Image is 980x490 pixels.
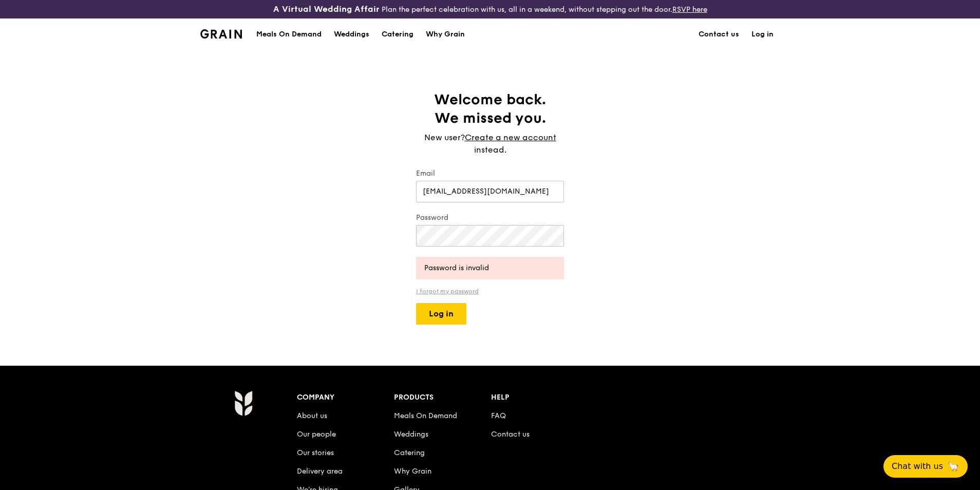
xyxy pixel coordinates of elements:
a: RSVP here [672,5,707,14]
a: GrainGrain [200,18,242,49]
div: Meals On Demand [256,19,322,50]
div: Catering [382,19,413,50]
span: Chat with us [892,460,943,473]
img: Grain [234,390,252,416]
a: I forgot my password [416,288,564,295]
button: Chat with us🦙 [883,455,968,478]
h1: Welcome back. We missed you. [416,90,564,127]
label: Email [416,168,564,179]
a: Delivery area [297,467,343,476]
a: About us [297,411,327,420]
a: Meals On Demand [394,411,457,420]
a: Contact us [692,19,745,50]
button: Log in [416,303,466,325]
a: Create a new account [465,131,556,144]
h3: A Virtual Wedding Affair [273,4,380,14]
a: Log in [745,19,780,50]
a: Why Grain [420,19,471,50]
span: instead. [474,145,506,155]
label: Password [416,213,564,223]
a: Weddings [394,430,428,439]
div: Plan the perfect celebration with us, all in a weekend, without stepping out the door. [194,4,786,14]
a: Why Grain [394,467,431,476]
img: Grain [200,29,242,39]
a: Contact us [491,430,530,439]
div: Products [394,390,491,405]
a: Catering [375,19,420,50]
a: Our people [297,430,336,439]
div: Why Grain [426,19,465,50]
div: Weddings [334,19,369,50]
a: Weddings [328,19,375,50]
div: Company [297,390,394,405]
div: Password is invalid [424,263,556,273]
a: FAQ [491,411,506,420]
span: 🦙 [947,460,959,473]
div: Help [491,390,588,405]
a: Catering [394,448,425,457]
a: Our stories [297,448,334,457]
span: New user? [424,133,465,142]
